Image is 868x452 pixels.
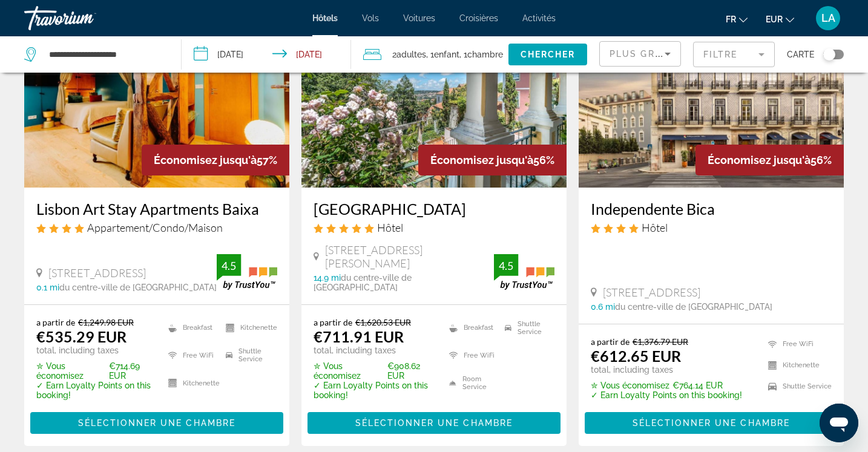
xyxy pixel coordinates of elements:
[87,221,223,234] span: Appartement/Condo/Maison
[36,361,106,381] span: ✮ Vous économisez
[814,49,844,60] button: Toggle map
[766,15,783,24] span: EUR
[615,302,772,312] span: du centre-ville de [GEOGRAPHIC_DATA]
[182,36,351,73] button: Check-in date: Oct 29, 2025 Check-out date: Nov 1, 2025
[314,273,412,292] span: du centre-ville de [GEOGRAPHIC_DATA]
[162,345,220,367] li: Free WiFi
[762,358,832,373] li: Kitchenette
[821,12,835,24] span: LA
[633,336,688,347] del: €1,376.79 EUR
[443,317,499,339] li: Breakfast
[762,336,832,352] li: Free WiFi
[443,345,499,367] li: Free WiFi
[459,46,503,63] span: , 1
[494,254,554,290] img: trustyou-badge.svg
[48,266,146,280] span: [STREET_ADDRESS]
[403,13,435,23] a: Voitures
[467,50,503,59] span: Chambre
[418,145,567,175] div: 56%
[726,10,748,28] button: Change language
[812,5,844,31] button: User Menu
[591,381,742,390] p: €764.14 EUR
[314,221,554,234] div: 5 star Hotel
[392,46,426,63] span: 2
[355,317,411,327] del: €1,620.53 EUR
[633,418,790,428] span: Sélectionner une chambre
[591,390,742,400] p: ✓ Earn Loyalty Points on this booking!
[726,15,736,24] span: fr
[430,154,533,166] span: Économisez jusqu'à
[78,418,235,428] span: Sélectionner une chambre
[591,347,681,365] ins: €612.65 EUR
[591,302,615,312] span: 0.6 mi
[24,2,145,34] a: Travorium
[610,49,754,59] span: Plus grandes économies
[312,13,338,23] a: Hôtels
[314,327,404,346] ins: €711.91 EUR
[30,412,283,434] button: Sélectionner une chambre
[36,283,59,292] span: 0.1 mi
[396,50,426,59] span: Adultes
[787,46,814,63] span: Carte
[355,418,513,428] span: Sélectionner une chambre
[591,200,832,218] a: Independente Bica
[610,47,671,61] mat-select: Sort by
[591,365,742,375] p: total, including taxes
[154,154,257,166] span: Économisez jusqu'à
[314,317,352,327] span: a partir de
[603,286,700,299] span: [STREET_ADDRESS]
[217,254,277,290] img: trustyou-badge.svg
[162,372,220,394] li: Kitchenette
[642,221,668,234] span: Hôtel
[59,283,217,292] span: du centre-ville de [GEOGRAPHIC_DATA]
[36,200,277,218] a: Lisbon Art Stay Apartments Baixa
[314,361,384,381] span: ✮ Vous économisez
[521,50,576,59] span: Chercher
[585,412,838,434] button: Sélectionner une chambre
[434,50,459,59] span: Enfant
[36,361,153,381] p: €714.69 EUR
[220,345,277,367] li: Shuttle Service
[36,346,153,355] p: total, including taxes
[142,145,289,175] div: 57%
[591,336,630,347] span: a partir de
[443,372,499,394] li: Room Service
[522,13,556,23] a: Activités
[351,36,508,73] button: Travelers: 2 adults, 1 child
[591,221,832,234] div: 4 star Hotel
[362,13,379,23] a: Vols
[494,258,518,273] div: 4.5
[314,200,554,218] a: [GEOGRAPHIC_DATA]
[585,414,838,428] a: Sélectionner une chambre
[325,243,494,270] span: [STREET_ADDRESS][PERSON_NAME]
[314,273,341,283] span: 14.9 mi
[762,379,832,394] li: Shuttle Service
[708,154,810,166] span: Économisez jusqu'à
[36,381,153,400] p: ✓ Earn Loyalty Points on this booking!
[30,414,283,428] a: Sélectionner une chambre
[36,317,75,327] span: a partir de
[314,346,434,355] p: total, including taxes
[459,13,498,23] a: Croisières
[426,46,459,63] span: , 1
[314,381,434,400] p: ✓ Earn Loyalty Points on this booking!
[499,317,554,339] li: Shuttle Service
[591,381,669,390] span: ✮ Vous économisez
[307,412,561,434] button: Sélectionner une chambre
[508,44,587,65] button: Chercher
[377,221,403,234] span: Hôtel
[162,317,220,339] li: Breakfast
[36,327,127,346] ins: €535.29 EUR
[766,10,794,28] button: Change currency
[78,317,134,327] del: €1,249.98 EUR
[36,221,277,234] div: 4 star Apartment
[307,414,561,428] a: Sélectionner une chambre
